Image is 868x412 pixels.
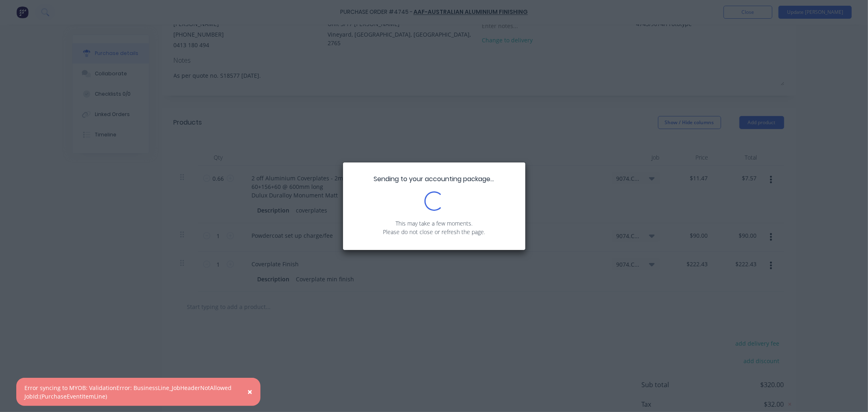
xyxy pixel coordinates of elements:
p: This may take a few moments. [355,219,513,228]
button: Close [239,382,260,402]
div: Error syncing to MYOB: ValidationError: BusinessLine_JobHeaderNotAllowed JobId:(PurchaseEventItem... [24,384,236,401]
p: Please do not close or refresh the page. [355,228,513,236]
span: Sending to your accounting package... [374,174,494,184]
span: × [247,386,252,397]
